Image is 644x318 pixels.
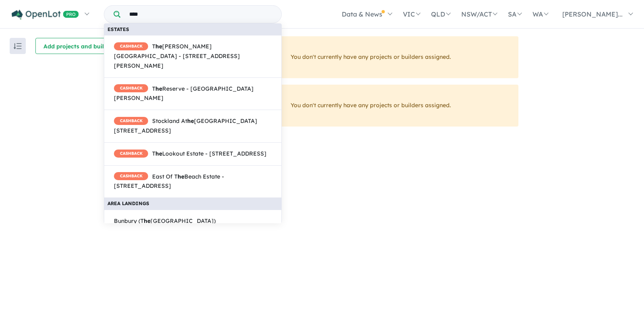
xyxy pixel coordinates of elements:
strong: he [155,85,162,92]
img: Openlot PRO Logo White [12,10,79,20]
div: You don't currently have any projects or builders assigned. [277,85,518,127]
strong: he [178,173,184,180]
span: CASHBACK [114,84,148,92]
span: CASHBACK [114,42,148,50]
span: T Reserve - [GEOGRAPHIC_DATA][PERSON_NAME] [114,84,272,104]
a: CASHBACKTheReserve - [GEOGRAPHIC_DATA][PERSON_NAME] [104,77,282,110]
a: CASHBACKTheLookout Estate - [STREET_ADDRESS] [104,142,282,166]
input: Try estate name, suburb, builder or developer [122,6,280,23]
a: Bunbury (The[GEOGRAPHIC_DATA]) [104,210,282,233]
div: You don't currently have any projects or builders assigned. [277,36,518,78]
span: [PERSON_NAME]... [562,10,623,18]
button: Add projects and builders [35,38,124,54]
strong: he [144,217,151,224]
strong: he [187,117,194,125]
span: T [PERSON_NAME][GEOGRAPHIC_DATA] - [STREET_ADDRESS][PERSON_NAME] [114,42,272,71]
strong: he [155,43,162,50]
b: Area Landings [107,200,149,206]
a: CASHBACKStockland Athe[GEOGRAPHIC_DATA][STREET_ADDRESS] [104,110,282,143]
span: CASHBACK [114,117,148,125]
span: East Of T Beach Estate - [STREET_ADDRESS] [114,172,272,191]
b: Estates [107,26,129,32]
span: CASHBACK [114,150,148,158]
a: CASHBACKEast Of TheBeach Estate - [STREET_ADDRESS] [104,165,282,198]
strong: he [155,150,162,157]
img: sort.svg [14,43,22,49]
span: Bunbury (T [GEOGRAPHIC_DATA]) [114,216,216,226]
a: CASHBACKThe[PERSON_NAME][GEOGRAPHIC_DATA] - [STREET_ADDRESS][PERSON_NAME] [104,35,282,77]
span: Stockland At [GEOGRAPHIC_DATA][STREET_ADDRESS] [114,116,272,136]
span: CASHBACK [114,172,148,180]
span: T Lookout Estate - [STREET_ADDRESS] [114,149,266,159]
